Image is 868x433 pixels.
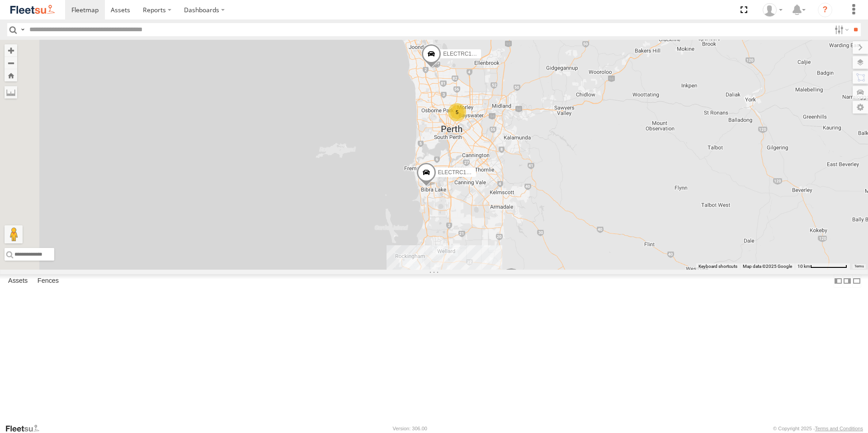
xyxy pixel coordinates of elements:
[834,274,843,287] label: Dock Summary Table to the Left
[5,424,47,433] a: Visit our Website
[843,274,852,287] label: Dock Summary Table to the Right
[795,263,850,270] button: Map scale: 10 km per 78 pixels
[818,3,832,17] i: ?
[4,275,32,287] label: Assets
[853,101,868,114] label: Map Settings
[19,23,26,36] label: Search Query
[773,426,863,431] div: © Copyright 2025 -
[5,225,23,243] button: Drag Pegman onto the map to open Street View
[393,426,427,431] div: Version: 306.00
[448,103,466,121] div: 5
[9,4,56,16] img: fleetsu-logo-horizontal.svg
[5,86,17,99] label: Measure
[797,264,810,269] span: 10 km
[815,426,863,431] a: Terms and Conditions
[743,264,792,269] span: Map data ©2025 Google
[5,69,17,81] button: Zoom Home
[698,263,737,270] button: Keyboard shortcuts
[443,51,489,57] span: ELECTRC18 - Gav
[5,44,17,57] button: Zoom in
[831,23,850,36] label: Search Filter Options
[852,274,861,287] label: Hide Summary Table
[438,169,519,176] span: ELECTRC16 - [PERSON_NAME]
[759,3,786,17] div: Wayne Betts
[5,57,17,69] button: Zoom out
[854,265,864,268] a: Terms (opens in new tab)
[33,275,63,287] label: Fences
